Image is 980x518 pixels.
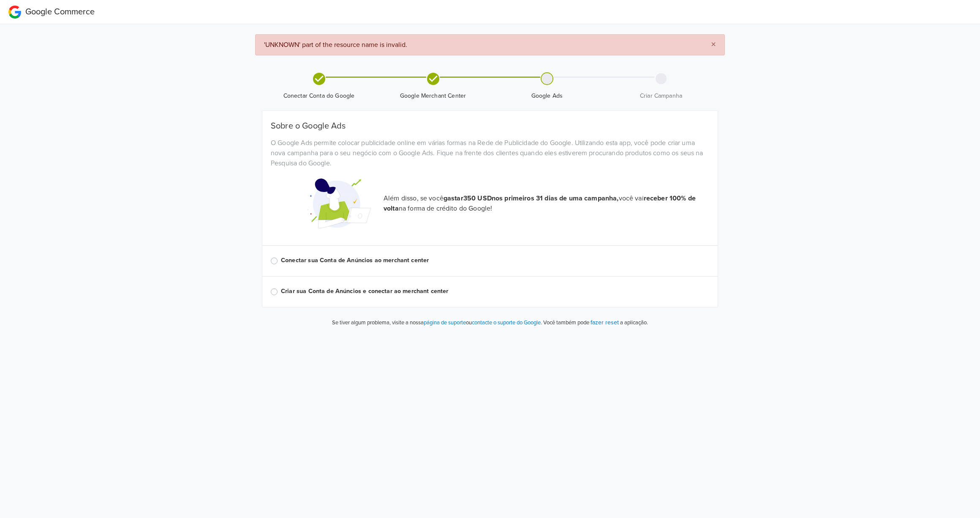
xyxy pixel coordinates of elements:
button: fazer reset [591,318,619,327]
span: Google Ads [493,92,601,100]
span: Conectar Conta do Google [265,92,373,100]
span: Google Commerce [25,7,95,17]
p: Além disso, se você você vai na forma de crédito do Google! [384,193,709,214]
span: 'UNKNOWN' part of the resource name is invalid. [264,41,407,49]
div: O Google Ads permite colocar publicidade online em várias formas na Rede de Publicidade do Google... [264,138,716,168]
span: Google Merchant Center [379,92,487,100]
p: Você também pode a aplicação. [542,318,648,327]
a: contacte o suporte do Google [472,319,541,326]
label: Criar sua Conta de Anúncios e conectar ao merchant center [281,287,709,296]
p: Se tiver algum problema, visite a nossa ou . [332,319,542,327]
span: Criar Campanha [607,92,715,100]
span: × [711,38,716,51]
img: Google Promotional Codes [308,172,371,235]
strong: gastar 350 USD nos primeiros 31 dias de uma campanha, [444,194,619,203]
h5: Sobre o Google Ads [271,121,709,131]
button: Close [702,35,724,55]
label: Conectar sua Conta de Anúncios ao merchant center [281,256,709,265]
a: página de suporte [424,319,466,326]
